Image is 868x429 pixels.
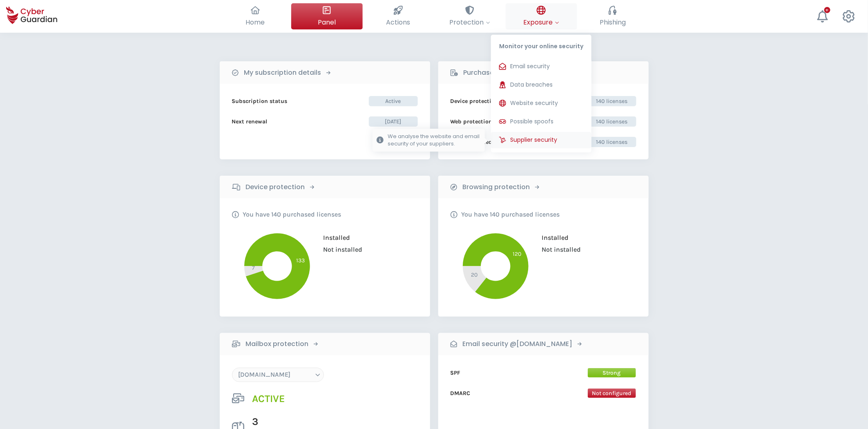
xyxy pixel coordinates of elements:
[220,3,291,29] button: Home
[232,97,288,105] b: Subscription status
[451,117,493,126] b: Web protection
[510,80,553,89] span: Data breaches
[317,234,350,241] span: Installed
[244,68,321,78] b: My subscription details
[291,3,363,29] button: Panel
[491,114,591,130] button: Possible spoofs
[388,133,481,147] p: We analyse the website and email security of your suppliers.
[600,17,626,27] span: Phishing
[451,389,471,398] b: DMARC
[506,3,577,29] button: ExposureMonitor your online securityEmail securityData breachesWebsite securityPossible spoofsSup...
[317,246,362,253] span: Not installed
[824,7,830,13] div: +
[434,3,506,29] button: Protection
[246,339,309,349] b: Mailbox protection
[386,17,411,27] span: Actions
[252,392,285,405] h3: ACTIVE
[243,210,341,219] p: You have 140 purchased licenses
[450,17,490,27] span: Protection
[491,95,591,112] button: Website security
[587,137,636,147] span: 140 licenses
[369,96,418,106] span: Active
[491,35,591,54] p: Monitor your online security
[463,182,530,192] b: Browsing protection
[510,117,553,126] span: Possible spoofs
[246,17,265,27] span: Home
[577,3,649,29] button: Phishing
[491,132,591,148] button: Supplier securityWe analyse the website and email security of your suppliers.
[510,99,558,107] span: Website security
[587,96,636,106] span: 140 licenses
[587,368,636,378] span: Strong
[451,97,499,105] b: Device protection
[510,62,550,71] span: Email security
[451,369,461,377] b: SPF
[587,116,636,127] span: 140 licenses
[463,339,573,349] b: Email security @[DOMAIN_NAME]
[510,136,557,144] span: Supplier security
[232,117,268,126] b: Next renewal
[252,415,303,428] h3: 3
[464,68,573,78] b: Purchased modules and licenses
[363,3,434,29] button: Actions
[491,58,591,75] button: Email security
[462,210,560,219] p: You have 140 purchased licenses
[491,77,591,93] button: Data breaches
[246,182,305,192] b: Device protection
[587,388,636,398] span: Not configured
[318,17,336,27] span: Panel
[369,116,418,127] span: [DATE]
[524,17,559,27] span: Exposure
[536,234,569,241] span: Installed
[536,246,581,253] span: Not installed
